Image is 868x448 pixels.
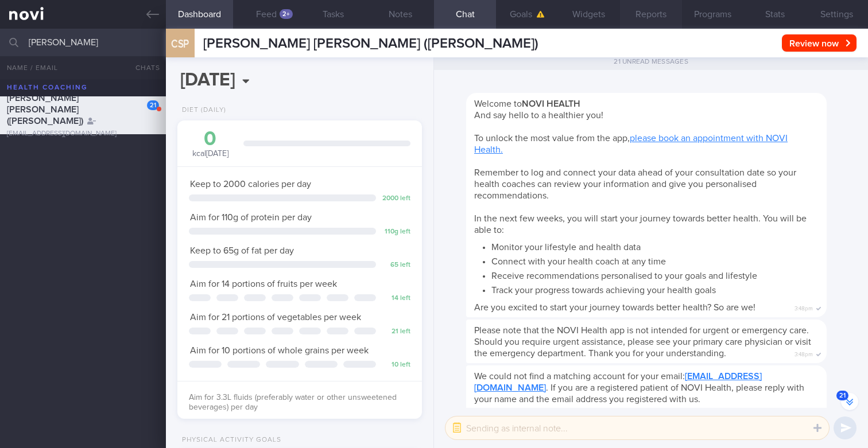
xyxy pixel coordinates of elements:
[491,267,819,282] li: Receive recommendations personalised to your goals and lifestyle
[474,326,811,358] span: Please note that the NOVI Health app is not intended for urgent or emergency care. Should you req...
[382,228,410,236] div: 110 g left
[836,391,848,400] span: 21
[474,111,603,120] span: And say hello to a healthier you!
[7,94,83,126] span: [PERSON_NAME] [PERSON_NAME] ([PERSON_NAME])
[382,194,410,203] div: 2000 left
[841,393,858,410] button: 21
[177,106,226,115] div: Diet (Daily)
[190,246,294,255] span: Keep to 65g of fat per day
[190,346,369,355] span: Aim for 10 portions of whole grains per week
[190,213,312,222] span: Aim for 110g of protein per day
[474,134,788,154] a: please book an appointment with NOVI Health.
[474,303,755,312] span: Are you excited to start your journey towards better health? So are we!
[189,129,232,159] div: kcal [DATE]
[491,253,819,267] li: Connect with your health coach at any time
[189,394,397,412] span: Aim for 3.3L fluids (preferably water or other unsweetened beverages) per day
[382,261,410,270] div: 65 left
[203,37,538,50] span: [PERSON_NAME] [PERSON_NAME] ([PERSON_NAME])
[190,279,337,289] span: Aim for 14 portions of fruits per week
[190,313,361,322] span: Aim for 21 portions of vegetables per week
[189,129,232,149] div: 0
[190,180,311,189] span: Keep to 2000 calories per day
[491,282,819,296] li: Track your progress towards achieving your health goals
[795,302,813,313] span: 3:48pm
[474,134,788,154] span: To unlock the most value from the app,
[795,348,813,359] span: 3:48pm
[120,56,166,79] button: Chats
[147,100,159,110] div: 21
[382,294,410,303] div: 14 left
[382,328,410,336] div: 21 left
[280,9,293,19] div: 2+
[474,214,807,235] span: In the next few weeks, you will start your journey towards better health. You will be able to:
[163,22,197,66] div: CSP
[522,99,580,108] strong: NOVI HEALTH
[474,168,796,200] span: Remember to log and connect your data ahead of your consultation date so your health coaches can ...
[782,34,857,52] button: Review now
[7,130,159,138] div: [EMAIL_ADDRESS][DOMAIN_NAME]
[474,372,804,404] span: We could not find a matching account for your email: . If you are a registered patient of NOVI He...
[177,436,281,445] div: Physical Activity Goals
[474,99,580,108] span: Welcome to
[382,361,410,369] div: 10 left
[474,372,762,392] a: [EMAIL_ADDRESS][DOMAIN_NAME]
[491,239,819,253] li: Monitor your lifestyle and health data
